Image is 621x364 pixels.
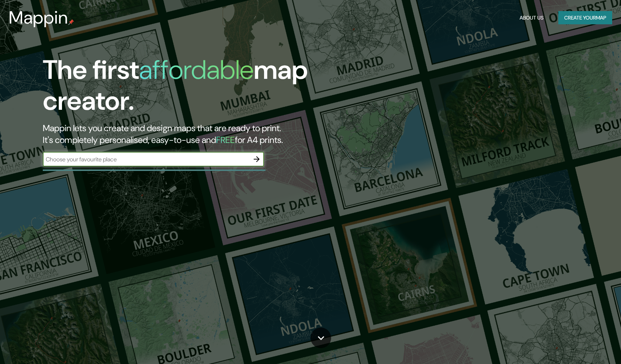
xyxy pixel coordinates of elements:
[43,55,353,122] h1: The first map creator.
[43,155,249,164] input: Choose your favourite place
[68,19,74,25] img: mappin-pin
[139,53,254,87] h1: affordable
[216,134,235,146] h5: FREE
[9,7,68,28] h3: Mappin
[517,11,547,25] button: About Us
[43,122,353,146] h2: Mappin lets you create and design maps that are ready to print. It's completely personalised, eas...
[558,11,612,25] button: Create yourmap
